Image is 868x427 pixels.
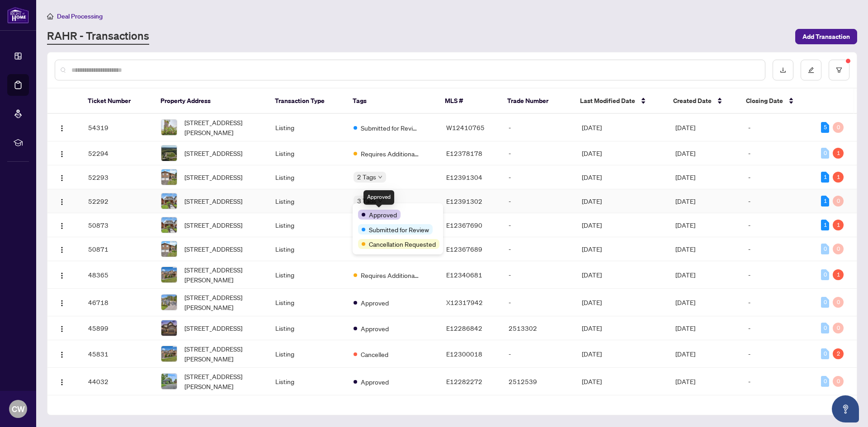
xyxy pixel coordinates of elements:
span: CW [12,403,25,415]
span: [STREET_ADDRESS][PERSON_NAME] [184,265,261,285]
span: Approved [361,298,389,308]
span: [DATE] [675,123,695,131]
th: Transaction Type [268,89,345,114]
div: 0 [833,122,844,133]
img: Logo [58,150,66,158]
img: thumbnail-img [161,120,177,135]
img: thumbnail-img [161,295,177,310]
span: [DATE] [582,245,602,253]
span: [STREET_ADDRESS][PERSON_NAME] [184,292,261,312]
td: Listing [268,316,346,340]
span: E12282272 [446,377,482,385]
div: 0 [821,297,829,308]
span: home [47,13,53,19]
th: Property Address [153,89,268,114]
img: thumbnail-img [161,267,177,282]
span: Submitted for Review [361,123,420,133]
button: download [773,60,793,80]
span: Add Transaction [802,29,850,44]
img: thumbnail-img [161,217,177,233]
button: filter [829,60,849,80]
div: 0 [821,323,829,333]
button: Open asap [832,395,859,422]
div: 0 [821,148,829,159]
th: Tags [345,89,438,114]
div: 1 [833,269,844,280]
td: 2512539 [501,368,574,395]
span: filter [836,67,842,73]
img: Logo [58,125,66,132]
div: Approved [363,190,394,205]
span: [DATE] [582,221,602,229]
button: Logo [55,321,69,335]
span: [DATE] [582,298,602,306]
span: [STREET_ADDRESS][PERSON_NAME] [184,344,261,364]
div: 1 [821,196,829,206]
td: - [741,213,814,237]
img: Logo [58,246,66,253]
img: Logo [58,300,66,307]
td: - [501,114,574,141]
img: Logo [58,379,66,386]
th: Closing Date [739,89,811,114]
button: Logo [55,295,69,310]
img: Logo [58,174,66,182]
div: 1 [833,148,844,159]
span: Cancellation Requested [369,239,436,249]
th: Last Modified Date [573,89,666,114]
span: [STREET_ADDRESS][PERSON_NAME] [184,371,261,391]
span: [DATE] [582,123,602,131]
td: Listing [268,261,346,289]
span: [STREET_ADDRESS] [184,172,242,182]
button: Logo [55,374,69,389]
td: - [501,340,574,368]
span: [DATE] [675,377,695,385]
button: Logo [55,347,69,361]
td: - [741,289,814,316]
td: - [741,340,814,368]
td: - [741,316,814,340]
span: [DATE] [582,350,602,358]
td: 52292 [81,189,154,213]
span: Requires Additional Docs [361,149,420,159]
span: [DATE] [675,197,695,205]
img: thumbnail-img [161,193,177,209]
span: Last Modified Date [580,96,635,106]
span: Closing Date [746,96,783,106]
span: [STREET_ADDRESS] [184,220,242,230]
div: 1 [821,220,829,230]
div: 0 [833,297,844,308]
div: 0 [833,323,844,333]
button: Logo [55,170,69,184]
img: Logo [58,325,66,333]
td: - [501,165,574,189]
span: Deal Processing [57,12,103,20]
div: 0 [821,269,829,280]
td: 2513302 [501,316,574,340]
td: Listing [268,141,346,165]
th: Trade Number [500,89,573,114]
span: E12391302 [446,197,482,205]
td: - [741,141,814,165]
div: 1 [833,172,844,183]
td: Listing [268,114,346,141]
th: Ticket Number [80,89,153,114]
td: - [501,289,574,316]
button: Logo [55,146,69,160]
span: [STREET_ADDRESS] [184,196,242,206]
img: Logo [58,272,66,279]
img: thumbnail-img [161,346,177,361]
button: Logo [55,242,69,256]
span: [STREET_ADDRESS][PERSON_NAME] [184,117,261,137]
td: 45899 [81,316,154,340]
td: - [501,141,574,165]
div: 0 [833,244,844,254]
td: 50871 [81,237,154,261]
td: - [741,368,814,395]
span: E12367689 [446,245,482,253]
span: Cancelled [361,349,388,359]
img: thumbnail-img [161,241,177,257]
span: X12317942 [446,298,483,306]
span: Created Date [673,96,712,106]
td: 50873 [81,213,154,237]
